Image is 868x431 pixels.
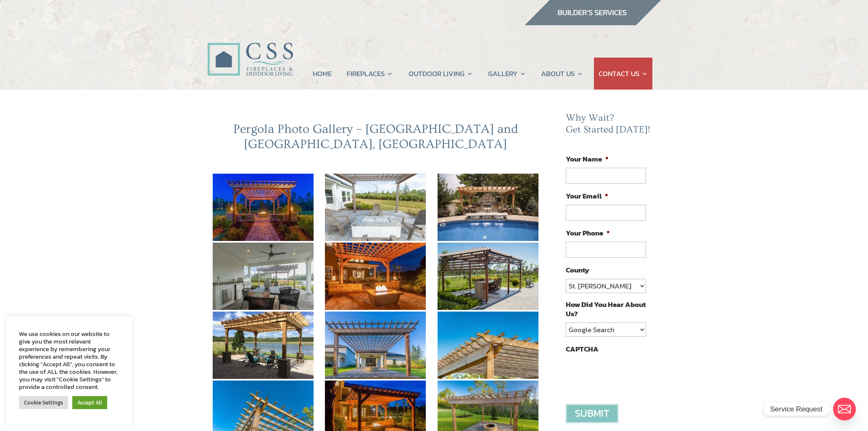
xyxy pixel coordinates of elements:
[438,174,538,241] img: 3
[19,396,68,409] a: Cookie Settings
[325,312,426,379] img: 8
[19,330,120,391] div: We use cookies on our website to give you the most relevant experience by remembering your prefer...
[566,112,652,140] h2: Why Wait? Get Started [DATE]!
[438,312,538,379] img: 9
[566,265,589,275] label: County
[207,122,544,156] h2: Pergola Photo Gallery – [GEOGRAPHIC_DATA] and [GEOGRAPHIC_DATA], [GEOGRAPHIC_DATA]
[409,58,473,90] a: OUTDOOR LIVING
[566,404,618,423] input: Submit
[347,58,393,90] a: FIREPLACES
[213,243,314,310] img: 4
[325,243,426,310] img: 5
[313,58,332,90] a: HOME
[524,17,661,28] a: builder services construction supply
[566,228,610,238] label: Your Phone
[566,300,646,318] label: How Did You Hear About Us?
[566,191,608,201] label: Your Email
[833,398,856,420] a: Email
[566,344,599,354] label: CAPTCHA
[213,312,314,379] img: 7
[488,58,526,90] a: GALLERY
[213,174,314,241] img: 1
[438,243,538,310] img: 6
[541,58,583,90] a: ABOUT US
[566,154,609,164] label: Your Name
[207,19,293,80] img: CSS Fireplaces & Outdoor Living (Formerly Construction Solutions & Supply)- Jacksonville Ormond B...
[599,58,648,90] a: CONTACT US
[72,396,107,409] a: Accept All
[566,358,694,391] iframe: reCAPTCHA
[325,174,426,241] img: 2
